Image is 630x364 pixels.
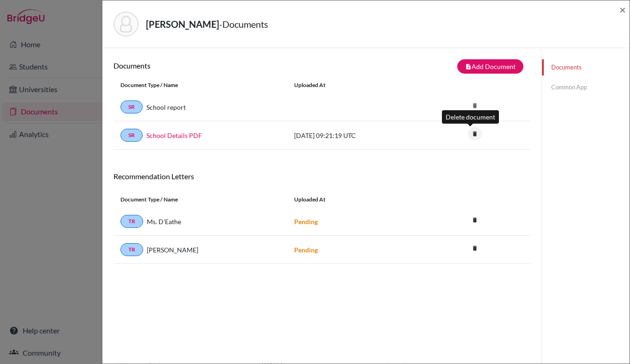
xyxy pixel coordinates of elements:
strong: Pending [294,246,318,254]
a: delete [468,128,482,141]
h6: Recommendation Letters [113,172,530,181]
div: Document Type / Name [113,195,287,204]
span: Ms. D'Eathe [147,217,181,226]
a: delete [468,214,482,227]
h6: Documents [113,61,322,70]
div: Document Type / Name [113,81,287,89]
a: SR [120,100,143,113]
i: delete [468,213,482,227]
a: Common App [542,79,630,95]
a: delete [468,243,482,255]
div: [DATE] 09:21:19 UTC [287,131,426,140]
strong: [PERSON_NAME] [146,19,219,30]
a: SR [120,129,143,142]
a: School Details PDF [146,131,202,140]
span: - Documents [219,19,268,30]
i: note_add [465,63,472,70]
button: Close [619,4,626,15]
span: [PERSON_NAME] [147,245,198,255]
strong: Pending [294,218,318,226]
div: Uploaded at [287,81,426,89]
i: delete [468,99,482,113]
i: delete [468,127,482,141]
span: × [619,3,626,16]
i: delete [468,241,482,255]
a: School report [146,102,186,112]
a: TR [120,215,143,228]
div: Uploaded at [287,195,426,204]
button: note_addAdd Document [457,59,523,74]
div: Delete document [442,110,499,124]
a: Documents [542,59,630,75]
a: TR [120,243,143,256]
